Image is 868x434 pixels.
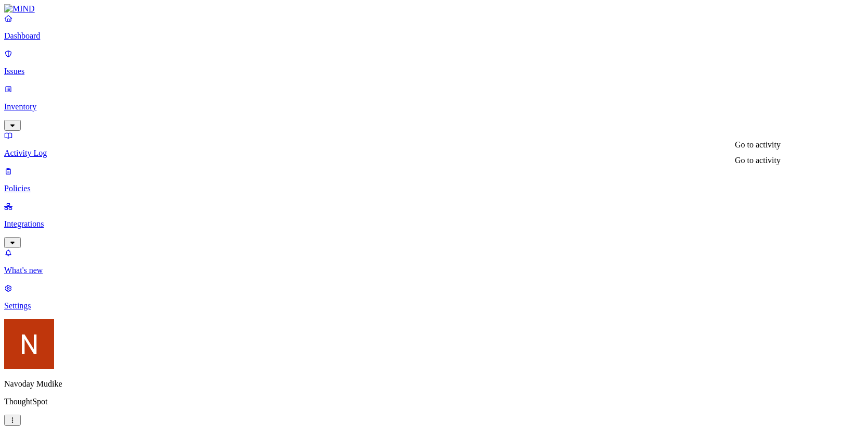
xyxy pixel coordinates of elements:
[4,397,864,406] p: ThoughtSpot
[4,184,864,193] p: Policies
[4,67,864,76] p: Issues
[4,102,864,111] p: Inventory
[4,31,864,41] p: Dashboard
[4,4,35,14] img: MIND
[4,219,864,229] p: Integrations
[4,148,864,158] p: Activity Log
[735,140,781,150] div: Go to activity
[735,156,781,165] div: Go to activity
[4,301,864,311] p: Settings
[4,266,864,275] p: What's new
[4,379,864,389] p: Navoday Mudike
[4,319,54,369] img: Navoday Mudike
